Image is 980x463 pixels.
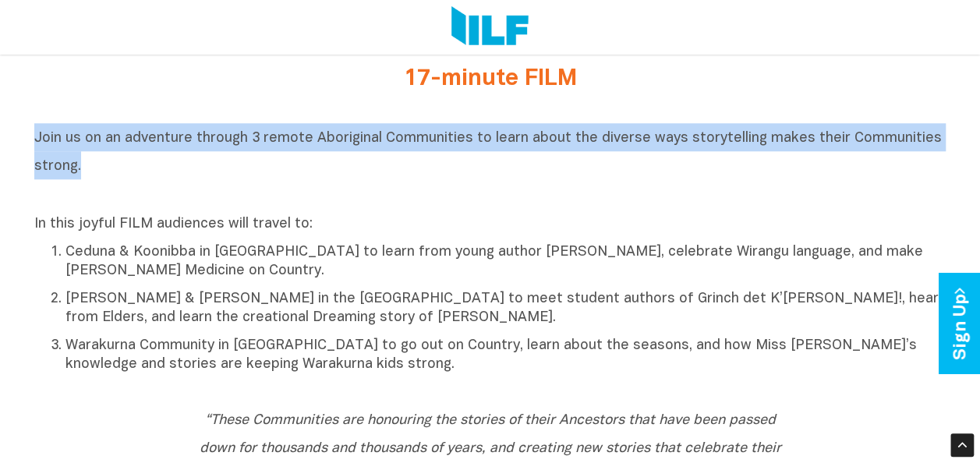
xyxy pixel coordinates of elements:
div: Scroll Back to Top [950,433,974,457]
span: Join us on an adventure through 3 remote Aboriginal Communities to learn about the diverse ways s... [34,132,942,173]
h2: 17-minute FILM [198,66,783,92]
p: Ceduna & Koonibba in [GEOGRAPHIC_DATA] to learn from young author [PERSON_NAME], celebrate Wirang... [65,243,946,281]
p: Warakurna Community in [GEOGRAPHIC_DATA] to go out on Country, learn about the seasons, and how M... [65,337,946,374]
p: [PERSON_NAME] & [PERSON_NAME] in the [GEOGRAPHIC_DATA] to meet student authors of Grinch det K’[P... [65,290,946,327]
p: In this joyful FILM audiences will travel to: [34,215,946,234]
img: Logo [451,6,529,48]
